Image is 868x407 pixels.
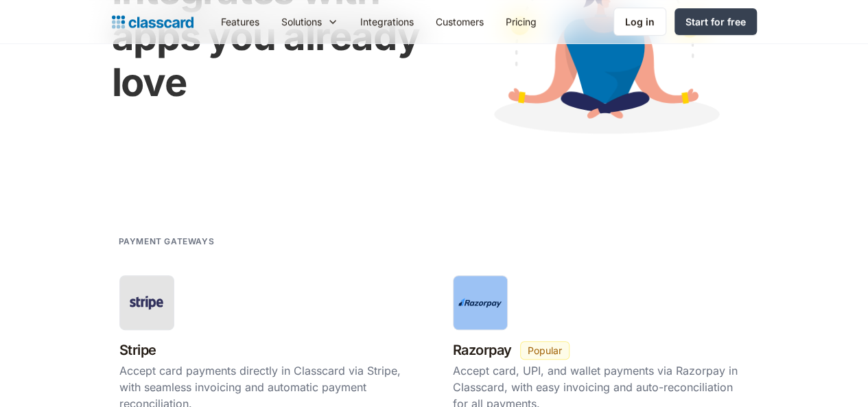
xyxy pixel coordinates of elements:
a: Start for free [675,8,757,35]
div: Popular [528,343,562,358]
img: Razorpay [458,298,502,307]
div: Log in [625,14,655,29]
div: Start for free [685,14,746,29]
h2: Payment gateways [119,235,215,248]
img: Stripe [125,292,169,313]
div: Solutions [281,14,322,29]
a: Features [210,6,270,37]
a: Integrations [349,6,425,37]
h3: Stripe [119,338,156,362]
a: Log in [613,8,666,36]
a: Customers [425,6,495,37]
a: Pricing [495,6,548,37]
h3: Razorpay [453,338,512,362]
a: Logo [112,12,193,32]
div: Solutions [270,6,349,37]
